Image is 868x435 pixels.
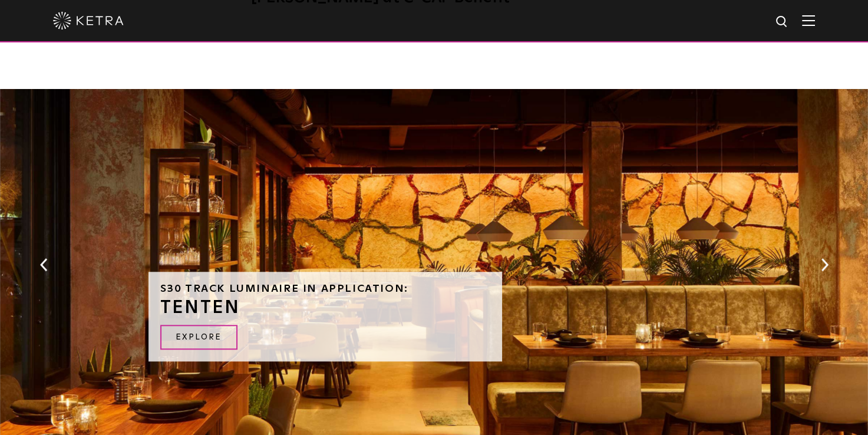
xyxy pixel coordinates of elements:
[819,257,830,272] button: Next
[775,15,790,29] img: search icon
[802,15,815,26] img: Hamburger%20Nav.svg
[38,257,49,272] button: Previous
[53,12,124,29] img: ketra-logo-2019-white
[160,325,237,350] a: Explore
[160,284,490,294] h6: S30 Track Luminaire in Application:
[160,299,490,317] h3: TENTEN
